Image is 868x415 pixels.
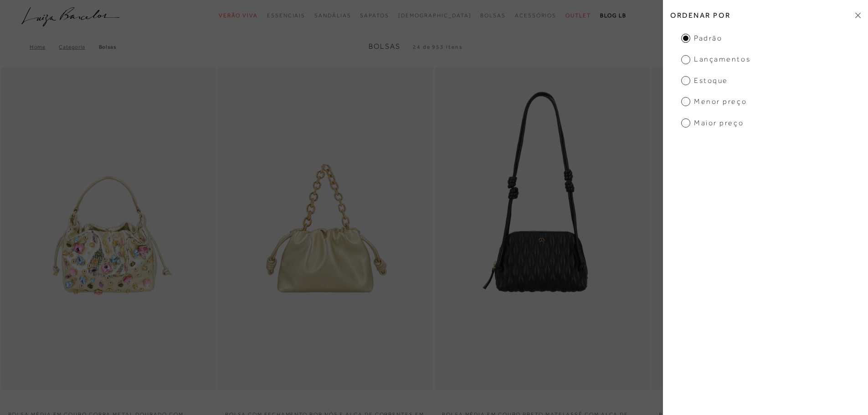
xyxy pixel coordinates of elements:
span: Bolsas [369,42,401,51]
a: categoryNavScreenReaderText [480,7,506,24]
a: categoryNavScreenReaderText [360,7,389,24]
span: Menor preço [681,97,747,107]
a: Categoria [59,44,98,50]
span: Essenciais [267,12,305,19]
span: Outlet [565,12,591,19]
a: categoryNavScreenReaderText [267,7,305,24]
a: categoryNavScreenReaderText [314,7,351,24]
span: Lançamentos [681,54,750,64]
h2: Ordenar por [663,5,868,26]
span: Acessórios [515,12,556,19]
span: Bolsas [480,12,506,19]
img: BOLSA MÉDIA EM COURO CAFÉ MATELASSÊ COM ALÇA DE NÓS [653,69,866,388]
span: 24 de 953 itens [413,44,463,50]
a: categoryNavScreenReaderText [515,7,556,24]
a: categoryNavScreenReaderText [565,7,591,24]
a: BOLSA MÉDIA EM COURO COBRA METAL DOURADO COM PEDRAS APLICADAS BOLSA MÉDIA EM COURO COBRA METAL DO... [2,69,215,388]
a: BOLSA COM FECHAMENTO POR NÓS E ALÇA DE CORRENTES EM COURO DOURADO PEQUENA BOLSA COM FECHAMENTO PO... [219,69,432,388]
a: noSubCategoriesText [398,7,472,24]
a: BOLSA MÉDIA EM COURO PRETO MATELASSÊ COM ALÇA DE NÓS BOLSA MÉDIA EM COURO PRETO MATELASSÊ COM ALÇ... [436,69,649,388]
a: BOLSA MÉDIA EM COURO CAFÉ MATELASSÊ COM ALÇA DE NÓS BOLSA MÉDIA EM COURO CAFÉ MATELASSÊ COM ALÇA ... [653,69,866,388]
span: Padrão [681,33,722,43]
span: BLOG LB [600,12,627,19]
img: BOLSA MÉDIA EM COURO PRETO MATELASSÊ COM ALÇA DE NÓS [436,69,649,388]
span: Estoque [681,76,728,86]
span: Sandálias [314,12,351,19]
span: Verão Viva [219,12,258,19]
span: Maior preço [681,118,744,128]
img: BOLSA COM FECHAMENTO POR NÓS E ALÇA DE CORRENTES EM COURO DOURADO PEQUENA [219,69,432,388]
a: categoryNavScreenReaderText [219,7,258,24]
img: BOLSA MÉDIA EM COURO COBRA METAL DOURADO COM PEDRAS APLICADAS [2,69,215,388]
span: [DEMOGRAPHIC_DATA] [398,12,472,19]
a: Bolsas [99,44,117,50]
a: BLOG LB [600,7,627,24]
a: Home [30,44,59,50]
span: Sapatos [360,12,389,19]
